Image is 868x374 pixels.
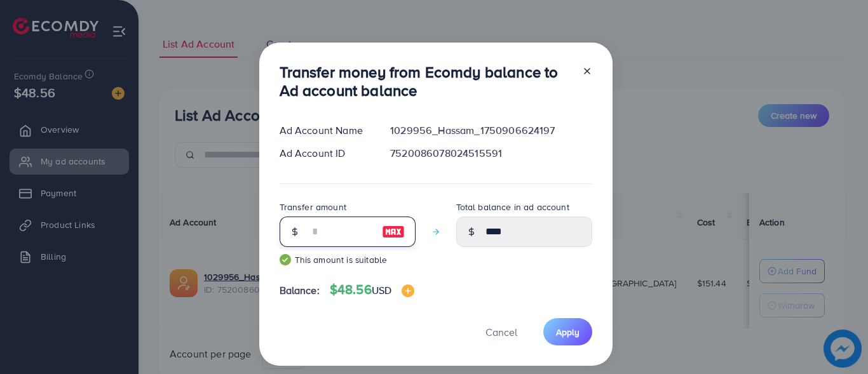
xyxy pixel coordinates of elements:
div: 1029956_Hassam_1750906624197 [380,123,602,138]
img: image [402,284,414,297]
small: This amount is suitable [280,253,416,266]
span: USD [372,283,391,297]
span: Apply [556,326,580,338]
img: guide [280,254,291,265]
button: Apply [543,318,592,345]
div: Ad Account Name [269,123,381,138]
div: 7520086078024515591 [380,146,602,161]
button: Cancel [470,318,533,345]
h3: Transfer money from Ecomdy balance to Ad account balance [280,63,572,100]
span: Cancel [485,325,517,339]
span: Balance: [280,283,320,298]
div: Ad Account ID [269,146,381,161]
img: image [382,224,405,239]
label: Total balance in ad account [456,201,569,213]
h4: $48.56 [330,282,414,298]
label: Transfer amount [280,201,346,213]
